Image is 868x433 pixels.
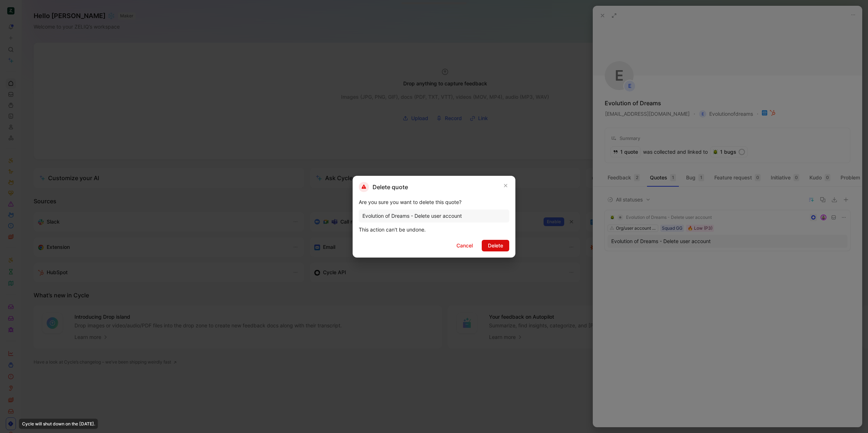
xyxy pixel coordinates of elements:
div: Cycle will shut down on the [DATE]. [19,419,98,429]
div: Are you sure you want to delete this quote? This action can't be undone. [359,198,509,234]
span: Delete [488,241,503,250]
button: Delete [482,240,509,251]
div: Evolution of Dreams - Delete user account [362,212,506,220]
h2: Delete quote [359,182,408,192]
span: Cancel [456,241,473,250]
button: Cancel [450,240,479,251]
